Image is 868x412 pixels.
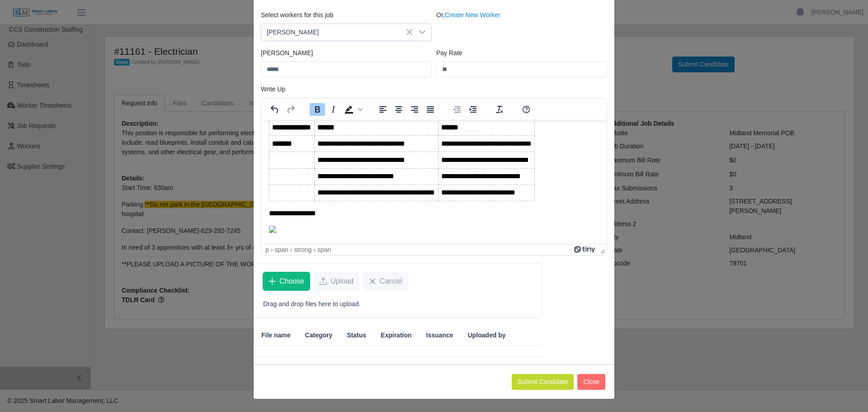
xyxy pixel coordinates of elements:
label: Write Up [261,85,285,94]
div: Background color Black [341,103,364,116]
button: Align right [407,103,422,116]
div: strong [294,246,312,253]
div: Or, [434,10,609,41]
button: Help [519,103,534,116]
button: Increase indent [465,103,481,116]
button: Italic [325,103,341,116]
p: Drag and drop files here to upload. [263,299,533,309]
div: span [317,246,331,253]
span: Upload [330,276,354,287]
div: Press the Up and Down arrow keys to resize the editor. [597,244,606,255]
span: Angel Flores [261,24,413,41]
div: p [265,246,269,253]
button: Choose [263,272,310,291]
button: Redo [283,103,298,116]
button: Bold [310,103,325,116]
iframe: Rich Text Area [262,120,606,244]
button: Cancel [363,272,408,291]
button: Align center [391,103,406,116]
span: Cancel [380,276,402,287]
div: › [271,246,273,253]
button: Decrease indent [449,103,465,116]
span: Issuance [426,331,453,340]
button: Justify [423,103,438,116]
div: › [313,246,316,253]
button: Close [577,374,605,390]
button: Undo [267,103,283,116]
label: Pay Rate [436,48,462,58]
button: Clear formatting [492,103,507,116]
span: File name [261,331,291,340]
span: Status [347,331,366,340]
a: Powered by Tiny [574,246,597,253]
span: Uploaded by [467,331,505,340]
button: Align left [375,103,391,116]
button: Submit Candidate [512,374,574,390]
div: span [274,246,288,253]
span: Category [305,331,333,340]
label: [PERSON_NAME] [261,48,313,58]
span: Expiration [381,331,411,340]
button: Upload [314,272,359,291]
div: › [290,246,292,253]
span: Choose [279,276,304,287]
